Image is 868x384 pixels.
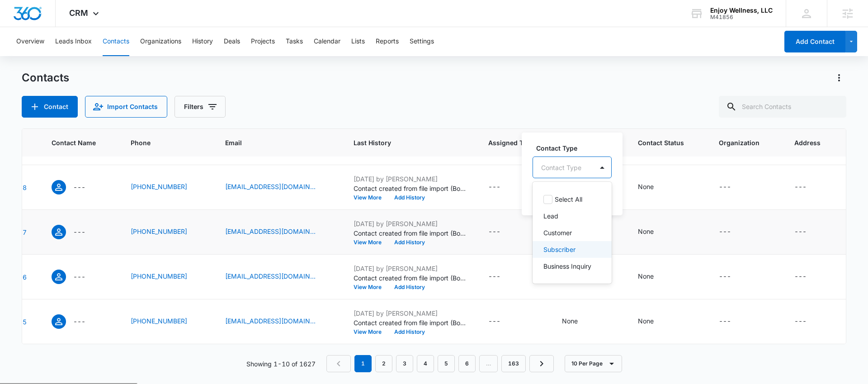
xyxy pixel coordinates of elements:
p: Contact created from file import (Boulevard Client List (1).csv): -- [354,273,467,283]
div: --- [719,227,731,237]
p: Contact created from file import (Boulevard Client List (1).csv): -- [354,184,467,193]
div: Contact Status - None - Select to Edit Field [638,316,670,327]
a: Page 4 [417,355,434,372]
div: Address - - Select to Edit Field [794,227,823,237]
div: Keywords by Traffic [100,53,152,59]
a: Page 6 [458,355,476,372]
em: 1 [354,355,372,372]
img: logo_orange.svg [14,14,22,22]
div: Organization - - Select to Edit Field [719,182,747,193]
div: --- [488,227,500,237]
div: Organization - - Select to Edit Field [719,316,747,327]
button: Reports [376,27,399,56]
div: Contact Status - None - Select to Edit Field [638,182,670,193]
div: Address - - Select to Edit Field [794,316,823,327]
div: Phone - 13027840769 - Select to Edit Field [131,182,203,193]
a: Next Page [529,355,554,372]
button: Leads Inbox [55,27,92,56]
a: [PHONE_NUMBER] [131,227,187,236]
div: Assigned To - - Select to Edit Field [488,182,517,193]
span: Email [225,138,319,147]
span: Assigned To [488,138,527,147]
button: Add History [388,284,431,290]
div: Email - vamvajasmk@gmail.com - Select to Edit Field [225,227,332,237]
button: Lists [351,27,365,56]
div: Phone - 14434729653 - Select to Edit Field [131,316,203,327]
div: Contact Type - None - Select to Edit Field [562,316,594,327]
div: Address - - Select to Edit Field [794,271,823,282]
div: account id [710,14,773,20]
div: Contact Name - - Select to Edit Field [52,314,102,329]
div: Contact Status - None - Select to Edit Field [638,271,670,282]
div: Phone - 13028579133 - Select to Edit Field [131,227,203,237]
button: Add History [388,240,431,245]
p: --- [73,182,85,192]
label: Contact Type [536,143,615,153]
button: Import Contacts [85,96,167,118]
button: Overview [16,27,44,56]
a: [EMAIL_ADDRESS][DOMAIN_NAME] [225,316,316,326]
span: Contact Status [638,138,684,147]
button: View More [354,329,388,335]
button: Settings [410,27,434,56]
button: Projects [251,27,275,56]
button: Organizations [140,27,181,56]
div: v 4.0.25 [25,14,44,22]
p: Showing 1-10 of 1627 [246,359,316,369]
button: View More [354,240,388,245]
div: Contact Status - None - Select to Edit Field [638,227,670,237]
button: Add Contact [22,96,78,118]
div: Contact Name - - Select to Edit Field [52,225,102,239]
p: Customer [543,228,572,237]
div: Email - v.hernandez39@icloud.com - Select to Edit Field [225,271,332,282]
p: [DATE] by [PERSON_NAME] [354,174,467,184]
div: --- [794,182,807,193]
div: Contact Name - - Select to Edit Field [52,270,102,284]
p: Contact created from file import (Boulevard Client List (1).csv): -- [354,318,467,327]
div: --- [794,271,807,282]
p: [DATE] by [PERSON_NAME] [354,308,467,318]
button: Tasks [286,27,303,56]
div: Contact Name - - Select to Edit Field [52,180,102,194]
a: [EMAIL_ADDRESS][DOMAIN_NAME] [225,227,316,236]
div: account name [710,7,773,14]
span: Last History [354,138,453,147]
p: Lead [543,211,558,221]
button: Calendar [314,27,340,56]
button: Filters [175,96,226,118]
p: --- [73,227,85,237]
div: Address - - Select to Edit Field [794,182,823,193]
div: None [638,271,654,281]
div: Organization - - Select to Edit Field [719,271,747,282]
div: --- [794,316,807,327]
button: Add History [388,195,431,200]
a: Page 5 [438,355,455,372]
div: Assigned To - - Select to Edit Field [488,271,517,282]
p: [DATE] by [PERSON_NAME] [354,264,467,273]
div: None [638,316,654,326]
div: --- [719,271,731,282]
p: --- [73,317,85,326]
button: Add Contact [784,31,845,52]
div: --- [488,316,500,327]
p: Business Inquiry [543,261,591,271]
button: Add History [388,329,431,335]
button: 10 Per Page [565,355,622,372]
a: [EMAIL_ADDRESS][DOMAIN_NAME] [225,271,316,281]
button: Deals [224,27,240,56]
span: CRM [69,8,88,18]
img: website_grey.svg [14,24,22,31]
img: tab_domain_overview_orange.svg [24,52,32,60]
a: [PHONE_NUMBER] [131,182,187,191]
a: [PHONE_NUMBER] [131,271,187,281]
p: [DATE] by [PERSON_NAME] [354,219,467,228]
div: Domain Overview [34,53,81,59]
div: --- [719,316,731,327]
div: None [638,182,654,191]
button: View More [354,284,388,290]
a: Page 3 [396,355,413,372]
div: None [638,227,654,236]
div: Domain: [DOMAIN_NAME] [24,24,99,31]
nav: Pagination [326,355,554,372]
span: Phone [131,138,190,147]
